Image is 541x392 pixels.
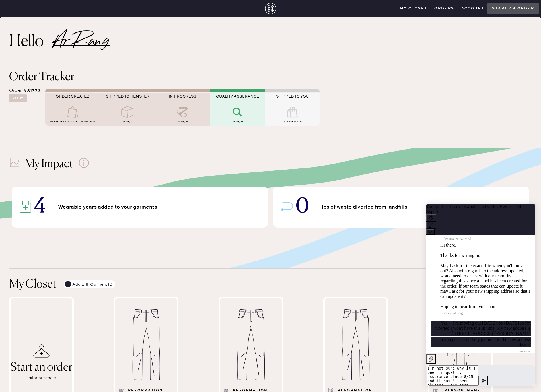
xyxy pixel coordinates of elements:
button: Orders [431,4,458,13]
div: Start an order [11,361,72,374]
div: Order #81773 [9,87,41,94]
span: SHIPPED TO YOU [276,94,309,99]
img: Garment image [337,309,375,380]
span: on 08/25 [232,120,243,123]
span: 4 [34,197,45,217]
img: Garment image [232,309,270,380]
button: Start an order [487,3,539,14]
div: Tailor or repair! [26,375,56,381]
span: COMING SOON! [283,120,302,123]
h2: Hello [9,35,54,49]
span: Wearable years added to your garments [58,205,160,210]
span: lbs of waste diverted from landfills [322,205,410,210]
h1: My Closet [9,278,56,291]
img: Garment image [127,309,165,380]
iframe: Front Chat [420,198,541,392]
span: Order Tracker [9,71,74,83]
button: Account [458,4,488,13]
span: 0 [296,197,309,217]
div: Add with Garment ID [65,280,113,288]
span: AT Reformation Virtual on 08/19 [50,120,95,123]
button: My Closet [397,4,431,13]
span: on 08/20 [122,120,133,123]
span: IN PROGRESS [169,94,196,99]
h1: My Impact [25,157,73,171]
span: ORDER CREATED [56,94,89,99]
h2: Ar Rang [54,38,110,46]
span: SHIPPED TO HEMSTER [106,94,149,99]
button: View [9,94,27,102]
button: Add with Garment ID [64,280,115,288]
span: on 08/25 [177,120,188,123]
span: QUALITY ASSURANCE [216,94,259,99]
